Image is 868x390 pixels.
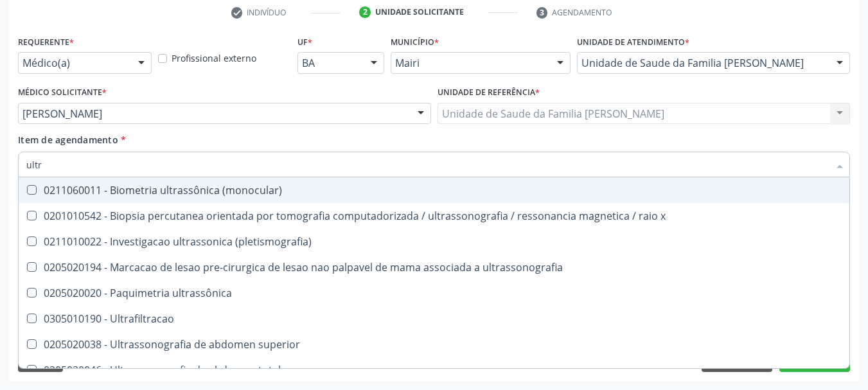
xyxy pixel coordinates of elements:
label: Requerente [18,32,74,52]
div: 0205020020 - Paquimetria ultrassônica [26,288,842,298]
div: 0205020038 - Ultrassonografia de abdomen superior [26,339,842,350]
span: [PERSON_NAME] [22,107,405,120]
div: 2 [359,6,371,18]
label: UF [297,32,312,52]
span: Item de agendamento [18,134,118,146]
label: Unidade de atendimento [577,32,689,52]
span: Unidade de Saude da Familia [PERSON_NAME] [581,57,824,69]
div: 0211060011 - Biometria ultrassônica (monocular) [26,185,842,195]
div: Unidade solicitante [375,6,464,18]
div: 0305010190 - Ultrafiltracao [26,314,842,324]
div: 0211010022 - Investigacao ultrassonica (pletismografia) [26,236,842,247]
label: Unidade de referência [438,83,540,103]
label: Município [391,32,439,52]
input: Buscar por procedimentos [26,152,829,177]
label: Profissional externo [172,51,256,65]
label: Médico Solicitante [18,83,107,103]
span: Médico(a) [22,57,125,69]
span: Mairi [395,57,544,69]
span: BA [302,57,358,69]
div: 0205020194 - Marcacao de lesao pre-cirurgica de lesao nao palpavel de mama associada a ultrassono... [26,262,842,272]
div: 0205020046 - Ultrassonografia de abdomen total [26,365,842,375]
div: 0201010542 - Biopsia percutanea orientada por tomografia computadorizada / ultrassonografia / res... [26,211,842,221]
